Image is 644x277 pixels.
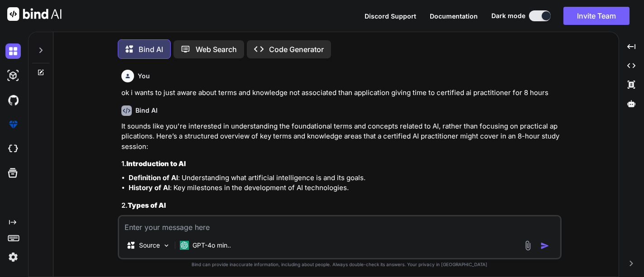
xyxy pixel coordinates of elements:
li: : Differences between AI designed for specific tasks and AI with generalized human-like capabilit... [129,214,560,224]
li: : Understanding what artificial intelligence is and its goals. [129,173,560,183]
h3: 1. [121,159,560,169]
img: attachment [523,240,533,251]
img: premium [5,117,21,132]
span: Documentation [430,12,478,20]
strong: Introduction to AI [126,159,186,168]
strong: History of AI [129,183,170,192]
img: githubDark [5,92,21,108]
h6: Bind AI [135,106,158,115]
p: Source [139,241,160,250]
p: GPT-4o min.. [192,241,231,250]
button: Invite Team [563,7,630,25]
img: Bind AI [7,7,62,21]
p: Code Generator [269,44,324,55]
strong: Types of AI [128,201,166,210]
strong: Definition of AI [129,173,178,182]
p: ok i wants to just aware about terms and knowledge not associated than application giving time to... [121,88,560,98]
img: cloudideIcon [5,141,21,157]
p: Bind AI [139,44,163,55]
span: Discord Support [365,12,416,20]
p: Web Search [196,44,237,55]
img: darkAi-studio [5,68,21,83]
img: GPT-4o mini [180,241,189,250]
strong: Narrow AI vs. General AI [129,215,210,223]
li: : Key milestones in the development of AI technologies. [129,183,560,193]
button: Discord Support [365,11,416,21]
h3: 2. [121,201,560,211]
p: Bind can provide inaccurate information, including about people. Always double-check its answers.... [118,261,562,268]
img: Pick Models [163,242,170,249]
span: Dark mode [491,11,525,20]
h6: You [138,72,150,81]
img: darkChat [5,43,21,59]
p: It sounds like you're interested in understanding the foundational terms and concepts related to ... [121,121,560,152]
img: settings [5,249,21,265]
img: icon [540,241,549,250]
button: Documentation [430,11,478,21]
